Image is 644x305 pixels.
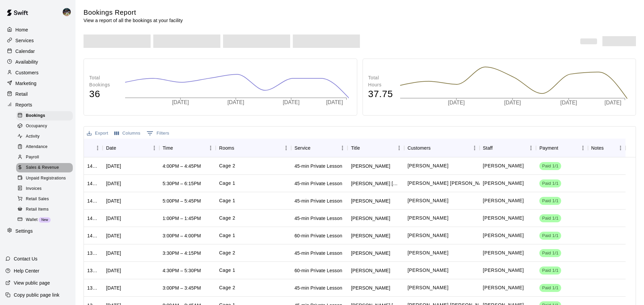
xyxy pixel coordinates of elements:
[84,17,183,24] p: View a report of all the bookings at your facility
[539,163,561,169] span: Paid 1/1
[368,88,393,100] h4: 37.75
[408,249,448,256] p: Kash Walker
[351,267,390,274] div: Camden Butler
[448,100,465,106] tspan: [DATE]
[5,226,70,236] a: Settings
[5,100,70,110] div: Reports
[5,78,70,88] div: Marketing
[63,8,71,16] img: Nolan Gilbert
[163,180,201,187] div: 5:30PM – 6:15PM
[219,232,235,239] p: Cage 1
[145,128,171,139] button: Show filters
[15,69,39,76] p: Customers
[163,198,201,204] div: 5:00PM – 5:45PM
[26,185,42,192] span: Invoices
[16,142,73,152] div: Attendance
[219,139,234,157] div: Rooms
[5,89,70,99] div: Retail
[26,133,40,140] span: Activity
[216,139,291,157] div: Rooms
[219,284,235,291] p: Cage 2
[16,205,73,214] div: Retail Items
[327,100,343,105] tspan: [DATE]
[87,198,99,204] div: 1402158
[39,218,51,222] span: New
[493,143,502,153] button: Sort
[26,112,45,119] span: Bookings
[87,163,99,169] div: 1413338
[219,215,235,222] p: Cage 2
[16,183,75,194] a: Invoices
[539,268,561,274] span: Paid 1/1
[219,249,235,256] p: Cage 2
[26,144,48,150] span: Attendance
[294,139,311,157] div: Service
[408,162,448,169] p: Anya Smelko
[483,284,524,291] p: Casey Peck
[408,180,491,187] p: Cooper Brilz
[26,206,49,213] span: Retail Items
[294,267,342,274] div: 60-min Private Lesson
[163,139,173,157] div: Time
[87,180,99,187] div: 1410594
[16,163,73,172] div: Sales & Revenue
[87,215,99,222] div: 1401992
[294,198,342,204] div: 45-min Private Lesson
[539,285,561,291] span: Paid 1/1
[116,143,125,153] button: Sort
[173,143,182,153] button: Sort
[294,215,342,222] div: 45-min Private Lesson
[15,48,35,55] p: Calendar
[483,197,524,204] p: Casey Peck
[408,197,448,204] p: Madilyn Emmert
[526,143,536,153] button: Menu
[483,232,524,239] p: Casey Peck
[85,128,110,139] button: Export
[539,180,561,187] span: Paid 1/1
[351,215,390,222] div: Dannika Vulk
[368,74,393,88] p: Total Hours
[93,143,103,153] button: Menu
[26,164,59,171] span: Sales & Revenue
[16,194,75,204] a: Retail Sales
[106,215,121,222] div: Tue, Sep 09, 2025
[159,139,216,157] div: Time
[483,180,524,187] p: Nolan Gilbert
[394,143,404,153] button: Menu
[408,232,448,239] p: Avery Deitchler
[483,249,524,256] p: Nolan Gilbert
[5,68,70,78] div: Customers
[615,143,626,153] button: Menu
[26,217,38,223] span: Wallet
[16,110,75,121] a: Bookings
[578,143,588,153] button: Menu
[15,101,32,108] p: Reports
[483,267,524,274] p: Nolan Gilbert
[351,139,360,157] div: Title
[16,184,73,194] div: Invoices
[294,250,342,256] div: 45-min Private Lesson
[294,232,342,239] div: 60-min Private Lesson
[283,100,300,105] tspan: [DATE]
[163,285,201,291] div: 3:00PM – 3:45PM
[26,196,49,203] span: Retail Sales
[14,292,59,298] p: Copy public page link
[558,143,568,153] button: Sort
[89,88,118,100] h4: 36
[16,204,75,215] a: Retail Items
[14,280,50,286] p: View public page
[337,143,347,153] button: Menu
[106,198,121,204] div: Mon, Sep 08, 2025
[87,285,99,291] div: 1391480
[561,100,578,106] tspan: [DATE]
[16,152,75,163] a: Payroll
[351,285,390,291] div: Cameron Burgoyne
[408,267,448,274] p: Camden Butler
[347,139,404,157] div: Title
[15,228,33,234] p: Settings
[15,26,28,33] p: Home
[16,163,75,173] a: Sales & Revenue
[291,139,348,157] div: Service
[163,163,201,169] div: 4:00PM – 4:45PM
[539,198,561,204] span: Paid 1/1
